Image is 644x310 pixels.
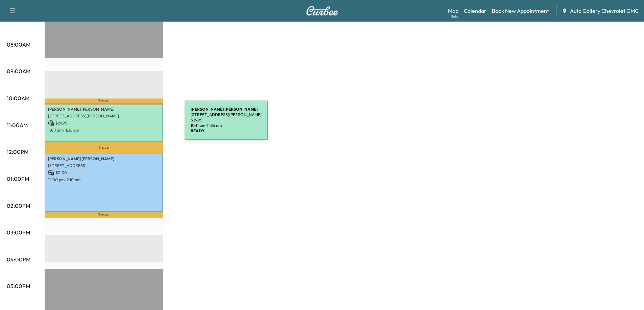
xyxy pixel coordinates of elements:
[7,175,29,183] p: 01:00PM
[48,128,160,133] p: 10:11 am - 11:36 am
[48,120,160,126] p: $ 29.95
[7,148,28,156] p: 12:00PM
[45,142,163,153] p: Travel
[48,170,160,176] p: $ 0.00
[306,6,338,16] img: Curbee Logo
[7,94,29,102] p: 10:00AM
[7,282,30,290] p: 05:00PM
[7,67,30,75] p: 09:00AM
[7,255,30,263] p: 04:00PM
[45,212,163,218] p: Travel
[492,7,549,15] a: Book New Appointment
[7,40,30,49] p: 08:00AM
[448,7,458,15] a: MapBeta
[570,7,639,15] span: Auto Gallery Chevrolet GMC
[48,177,160,182] p: 12:00 pm - 2:10 pm
[464,7,486,15] a: Calendar
[48,107,160,112] p: [PERSON_NAME] [PERSON_NAME]
[48,163,160,168] p: [STREET_ADDRESS]
[7,202,30,210] p: 02:00PM
[7,228,30,236] p: 03:00PM
[48,156,160,162] p: [PERSON_NAME] [PERSON_NAME]
[45,98,163,104] p: Travel
[48,113,160,119] p: [STREET_ADDRESS][PERSON_NAME]
[7,121,28,129] p: 11:00AM
[451,14,458,19] div: Beta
